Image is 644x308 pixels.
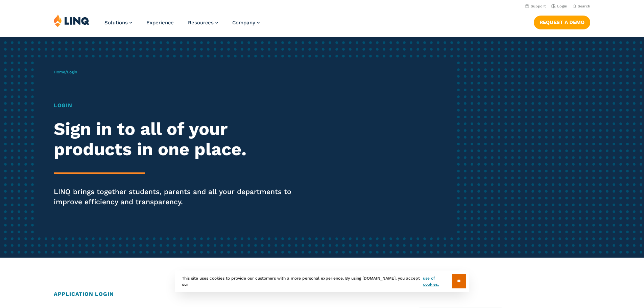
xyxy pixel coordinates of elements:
[54,101,302,110] h1: Login
[534,14,590,29] nav: Button Navigation
[104,20,128,26] span: Solutions
[54,14,90,27] img: LINQ | K‑12 Software
[573,4,590,9] button: Open Search Bar
[232,20,260,26] a: Company
[534,16,590,29] a: Request a Demo
[104,14,260,37] nav: Primary Navigation
[146,20,174,26] a: Experience
[54,70,65,74] a: Home
[54,187,302,207] p: LINQ brings together students, parents and all your departments to improve efficiency and transpa...
[578,4,590,8] span: Search
[188,20,218,26] a: Resources
[54,70,77,74] span: /
[67,70,77,74] span: Login
[188,20,214,26] span: Resources
[175,270,469,292] div: This site uses cookies to provide our customers with a more personal experience. By using [DOMAIN...
[232,20,255,26] span: Company
[54,119,302,160] h2: Sign in to all of your products in one place.
[104,20,132,26] a: Solutions
[551,4,567,8] a: Login
[423,275,452,287] a: use of cookies.
[525,4,546,8] a: Support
